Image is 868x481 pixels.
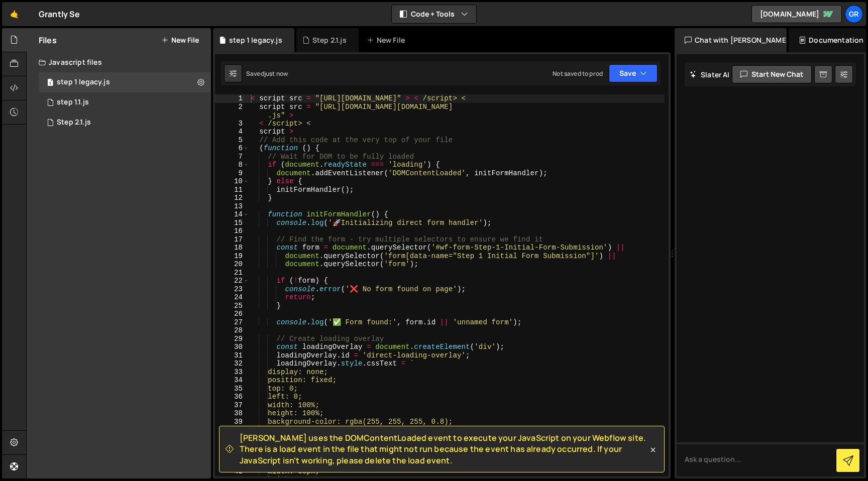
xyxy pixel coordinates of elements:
[215,186,249,194] div: 11
[39,72,211,92] div: 17093/47226.js
[367,35,409,45] div: New File
[215,459,249,467] div: 44
[57,118,91,127] div: Step 2.1.js
[215,119,249,128] div: 3
[229,35,282,45] div: step 1 legacy.js
[789,28,866,52] div: Documentation
[39,8,80,20] div: Grantly Se
[215,153,249,161] div: 7
[215,136,249,145] div: 5
[215,318,249,327] div: 27
[215,376,249,385] div: 34
[215,409,249,418] div: 38
[215,343,249,351] div: 30
[39,35,57,46] h2: Files
[2,2,27,26] a: 🤙
[215,285,249,294] div: 23
[751,5,842,23] a: [DOMAIN_NAME]
[215,401,249,410] div: 37
[215,103,249,119] div: 2
[215,202,249,211] div: 13
[215,442,249,451] div: 42
[215,144,249,153] div: 6
[392,5,476,23] button: Code + Tools
[215,161,249,169] div: 8
[215,210,249,219] div: 14
[47,79,53,87] span: 1
[215,293,249,302] div: 24
[732,65,812,83] button: Start new chat
[39,92,211,112] div: 17093/47129.js
[264,69,288,78] div: just now
[215,351,249,360] div: 31
[215,302,249,310] div: 25
[215,359,249,368] div: 32
[215,94,249,103] div: 1
[675,28,787,52] div: Chat with [PERSON_NAME]
[215,227,249,235] div: 16
[215,260,249,269] div: 20
[215,426,249,434] div: 40
[215,219,249,227] div: 15
[215,252,249,261] div: 19
[215,310,249,318] div: 26
[215,418,249,426] div: 39
[39,112,211,133] div: 17093/47128.js
[312,35,347,45] div: Step 2.1.js
[609,64,658,82] button: Save
[215,467,249,476] div: 45
[215,368,249,377] div: 33
[57,98,89,107] div: step 1.1.js
[215,194,249,202] div: 12
[845,5,863,23] a: Gr
[215,385,249,393] div: 35
[240,432,648,466] span: [PERSON_NAME] uses the DOMContentLoaded event to execute your JavaScript on your Webflow site. Th...
[215,169,249,178] div: 9
[215,335,249,343] div: 29
[553,69,603,78] div: Not saved to prod
[215,434,249,443] div: 41
[161,36,199,44] button: New File
[215,326,249,335] div: 28
[27,52,211,72] div: Javascript files
[246,69,288,78] div: Saved
[215,244,249,252] div: 18
[215,451,249,459] div: 43
[215,177,249,186] div: 10
[215,235,249,244] div: 17
[215,269,249,277] div: 21
[215,128,249,136] div: 4
[690,70,730,79] h2: Slater AI
[57,78,110,87] div: step 1 legacy.js
[215,277,249,285] div: 22
[215,393,249,401] div: 36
